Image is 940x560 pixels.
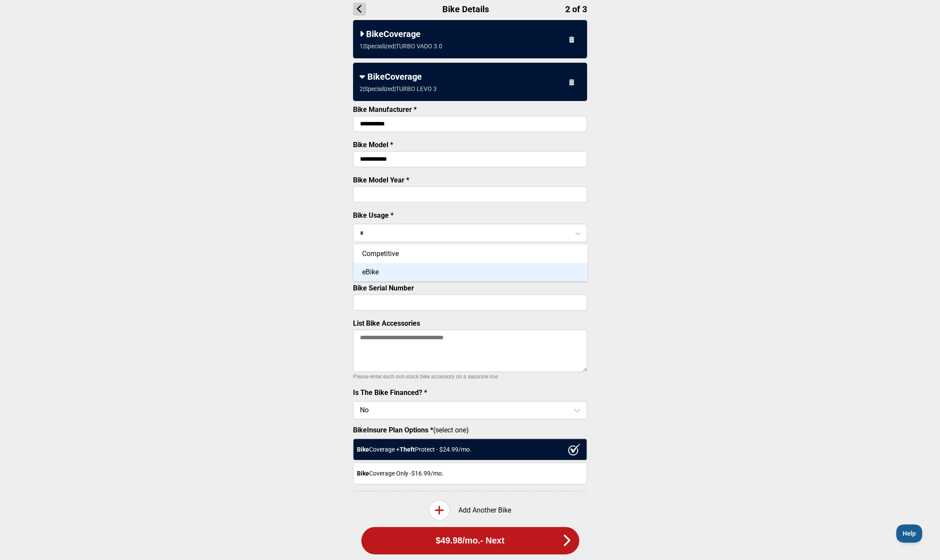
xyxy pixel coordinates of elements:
label: Is The Bike Financed? * [353,388,427,397]
strong: Bike [357,446,369,453]
label: List Bike Accessories [353,319,420,327]
h1: Bike Details [353,3,587,16]
iframe: Toggle Customer Support [896,524,923,543]
div: Coverage Only - $16.99 /mo. [353,462,587,484]
div: Add Another Bike [353,500,587,520]
div: BikeCoverage [360,71,580,82]
div: Competitive [353,245,587,263]
span: /mo. [462,536,480,546]
label: (select one) [353,426,587,434]
strong: Bike [357,470,369,477]
button: $49.98/mo.- Next [361,527,579,554]
strong: Theft [400,446,415,453]
span: 2 of 3 [565,4,587,14]
div: 2 | Specialized | TURBO LEVO 3 [360,85,437,92]
label: Bike Model * [353,141,393,149]
label: Bike Manufacturer * [353,105,417,114]
label: Bike Serial Number [353,284,414,292]
label: Bike Usage * [353,211,394,219]
div: 1 | Specialized | TURBO VADO 3.0 [360,43,442,50]
div: eBike [353,263,587,281]
div: Coverage + Protect - $ 24.99 /mo. [353,439,587,460]
strong: BikeInsure Plan Options * [353,426,433,434]
img: ux1sgP1Haf775SAghJI38DyDlYP+32lKFAAAAAElFTkSuQmCC [568,443,581,455]
label: Bike Model Year * [353,176,409,184]
p: Please enter each non-stock bike accessory on a separate line [353,371,587,382]
div: BikeCoverage [360,29,580,39]
label: Bike Purchase Price * [353,249,421,257]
